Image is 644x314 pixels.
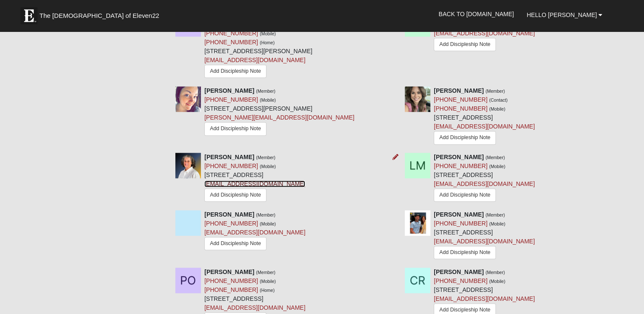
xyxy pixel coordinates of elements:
small: (Member) [486,270,505,275]
strong: [PERSON_NAME] [204,268,254,275]
strong: [PERSON_NAME] [434,87,484,94]
small: (Mobile) [260,164,276,169]
a: [EMAIL_ADDRESS][DOMAIN_NAME] [434,180,535,187]
small: (Mobile) [489,279,505,284]
a: Add Discipleship Note [434,188,496,202]
small: (Home) [260,40,275,45]
div: [STREET_ADDRESS] [434,210,535,261]
strong: [PERSON_NAME] [204,87,254,94]
a: Hello [PERSON_NAME] [520,4,609,26]
small: (Member) [486,88,505,94]
small: (Mobile) [260,279,276,284]
a: Add Discipleship Note [204,188,266,202]
a: [PERSON_NAME][EMAIL_ADDRESS][DOMAIN_NAME] [204,114,354,121]
a: [PHONE_NUMBER] [204,96,258,103]
div: [STREET_ADDRESS][PERSON_NAME] [204,86,354,138]
a: [EMAIL_ADDRESS][DOMAIN_NAME] [204,229,305,236]
a: [PHONE_NUMBER] [204,30,258,37]
a: [PHONE_NUMBER] [434,220,487,227]
small: (Member) [486,155,505,160]
small: (Home) [260,288,275,293]
a: [PHONE_NUMBER] [204,39,258,46]
a: The [DEMOGRAPHIC_DATA] of Eleven22 [16,3,186,24]
a: Add Discipleship Note [434,38,496,51]
small: (Mobile) [489,221,505,226]
small: (Mobile) [489,106,505,111]
a: Add Discipleship Note [204,65,266,78]
span: The [DEMOGRAPHIC_DATA] of Eleven22 [40,11,159,20]
a: Add Discipleship Note [434,246,496,259]
small: (Member) [256,212,276,217]
strong: [PERSON_NAME] [204,211,254,218]
a: Add Discipleship Note [204,122,266,135]
small: (Mobile) [260,31,276,36]
strong: [PERSON_NAME] [434,268,484,275]
a: [PHONE_NUMBER] [204,286,258,293]
a: [EMAIL_ADDRESS][DOMAIN_NAME] [204,180,305,187]
a: Add Discipleship Note [434,131,496,144]
a: [EMAIL_ADDRESS][DOMAIN_NAME] [434,30,535,37]
div: [STREET_ADDRESS] [434,153,535,204]
small: (Mobile) [260,221,276,226]
img: Eleven22 logo [20,7,37,24]
small: (Mobile) [489,164,505,169]
small: (Member) [256,88,276,94]
a: [EMAIL_ADDRESS][DOMAIN_NAME] [204,57,305,63]
a: Back to [DOMAIN_NAME] [432,3,520,25]
small: (Mobile) [260,97,276,103]
strong: [PERSON_NAME] [434,211,484,218]
a: [PHONE_NUMBER] [204,163,258,169]
div: [STREET_ADDRESS] [434,86,535,146]
a: [PHONE_NUMBER] [434,105,487,112]
a: [EMAIL_ADDRESS][DOMAIN_NAME] [434,295,535,302]
a: [EMAIL_ADDRESS][DOMAIN_NAME] [434,123,535,130]
a: Add Discipleship Note [204,237,266,250]
small: (Member) [486,212,505,217]
a: [PHONE_NUMBER] [204,277,258,284]
span: Hello [PERSON_NAME] [527,11,597,18]
a: [PHONE_NUMBER] [434,277,487,284]
a: [EMAIL_ADDRESS][DOMAIN_NAME] [434,238,535,245]
small: (Member) [256,155,276,160]
small: (Member) [256,270,276,275]
div: [STREET_ADDRESS] [204,153,305,204]
a: [PHONE_NUMBER] [434,163,487,169]
strong: [PERSON_NAME] [434,154,484,160]
div: [STREET_ADDRESS][PERSON_NAME] [204,11,312,80]
strong: [PERSON_NAME] [204,154,254,160]
small: (Contact) [489,97,507,103]
a: [PHONE_NUMBER] [204,220,258,227]
a: [PHONE_NUMBER] [434,96,487,103]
